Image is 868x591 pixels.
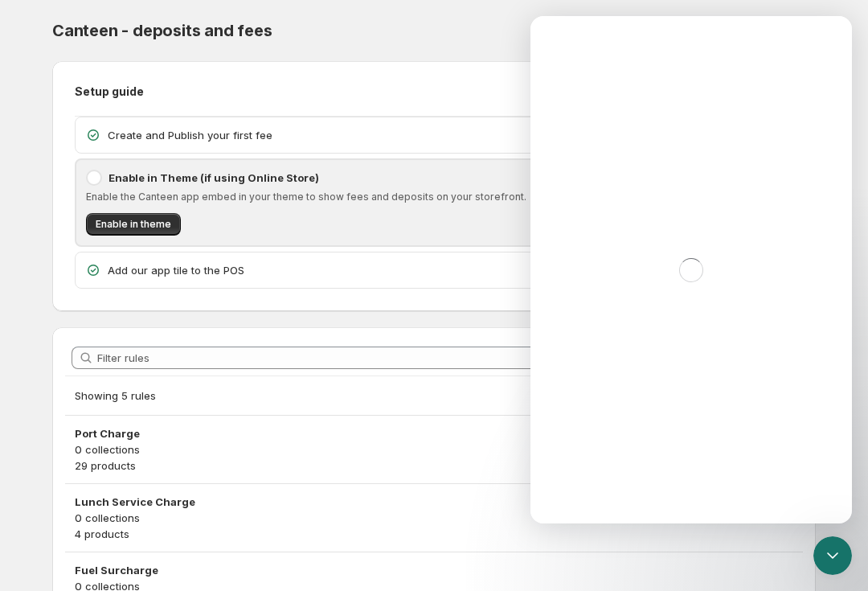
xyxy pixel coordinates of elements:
h3: Port Charge [75,425,793,441]
p: 0 collections [75,510,793,526]
h3: Lunch Service Charge [75,494,793,510]
span: Canteen - deposits and fees [52,21,272,40]
p: Create and Publish your first fee [108,127,783,143]
iframe: Intercom live chat [813,536,852,575]
p: Enable the Canteen app embed in your theme to show fees and deposits on your storefront. [86,191,782,203]
p: 4 products [75,526,793,542]
span: Showing 5 rules [75,389,156,402]
p: Add our app tile to the POS [108,262,783,278]
p: Enable in Theme (if using Online Store) [108,170,782,186]
p: 29 products [75,458,793,474]
span: Enable in theme [96,218,171,231]
p: 0 collections [75,441,793,458]
input: Filter rules [97,347,796,369]
h2: Setup guide [75,84,144,100]
iframe: Intercom live chat [530,16,852,523]
button: Enable in theme [86,213,181,236]
h3: Fuel Surcharge [75,562,793,578]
